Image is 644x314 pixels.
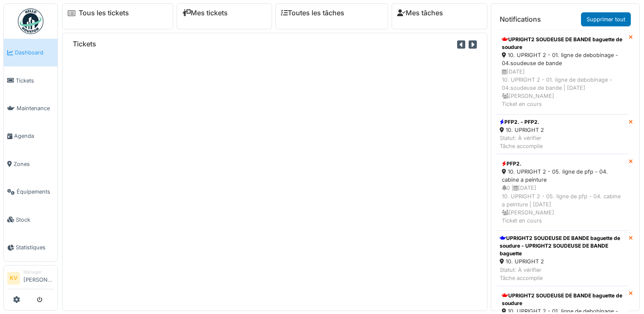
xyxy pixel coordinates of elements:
span: Zones [14,160,54,168]
a: UPRIGHT2 SOUDEUSE DE BANDE baguette de soudure 10. UPRIGHT 2 - 01. ligne de debobinage - 04.soude... [496,30,629,114]
a: Stock [4,206,57,233]
a: Agenda [4,122,57,150]
div: Statut: À vérifier Tâche accomplie [500,266,625,282]
span: Équipements [17,188,54,196]
a: Maintenance [4,94,57,122]
span: Tickets [16,77,54,85]
span: Dashboard [15,49,54,57]
div: Manager [23,269,54,275]
span: Stock [16,216,54,224]
a: Toutes les tâches [281,9,344,17]
a: Mes tickets [182,9,228,17]
a: PFP2. - PFP2. 10. UPRIGHT 2 Statut: À vérifierTâche accomplie [496,114,629,154]
div: 10. UPRIGHT 2 [500,257,625,265]
div: 10. UPRIGHT 2 - 05. ligne de pfp - 04. cabine a peinture [502,168,623,184]
div: Statut: À vérifier Tâche accomplie [500,134,544,150]
img: Badge_color-CXgf-gQk.svg [18,9,43,34]
li: [PERSON_NAME] [23,269,54,287]
a: Supprimer tout [581,12,631,26]
a: Équipements [4,178,57,206]
a: UPRIGHT2 SOUDEUSE DE BANDE baguette de soudure - UPRIGHT2 SOUDEUSE DE BANDE baguette 10. UPRIGHT ... [496,231,629,286]
h6: Notifications [500,15,541,23]
a: Dashboard [4,39,57,66]
span: Maintenance [17,104,54,112]
a: Zones [4,150,57,178]
div: [DATE] 10. UPRIGHT 2 - 01. ligne de debobinage - 04.soudeuse de bande | [DATE] [PERSON_NAME] Tick... [502,68,623,108]
h6: Tickets [73,40,96,48]
div: UPRIGHT2 SOUDEUSE DE BANDE baguette de soudure [502,292,623,307]
a: PFP2. 10. UPRIGHT 2 - 05. ligne de pfp - 04. cabine a peinture 0 |[DATE]10. UPRIGHT 2 - 05. ligne... [496,154,629,231]
a: KV Manager[PERSON_NAME] [7,269,54,289]
div: 10. UPRIGHT 2 [500,126,544,134]
span: Statistiques [16,243,54,251]
a: Tous les tickets [79,9,129,17]
div: 10. UPRIGHT 2 - 01. ligne de debobinage - 04.soudeuse de bande [502,51,623,67]
li: KV [7,272,20,285]
div: PFP2. [502,160,623,168]
a: Mes tâches [397,9,443,17]
div: UPRIGHT2 SOUDEUSE DE BANDE baguette de soudure - UPRIGHT2 SOUDEUSE DE BANDE baguette [500,234,625,257]
span: Agenda [14,132,54,140]
a: Tickets [4,66,57,94]
div: 0 | [DATE] 10. UPRIGHT 2 - 05. ligne de pfp - 04. cabine a peinture | [DATE] [PERSON_NAME] Ticket... [502,184,623,225]
div: PFP2. - PFP2. [500,118,544,126]
div: UPRIGHT2 SOUDEUSE DE BANDE baguette de soudure [502,36,623,51]
a: Statistiques [4,234,57,261]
